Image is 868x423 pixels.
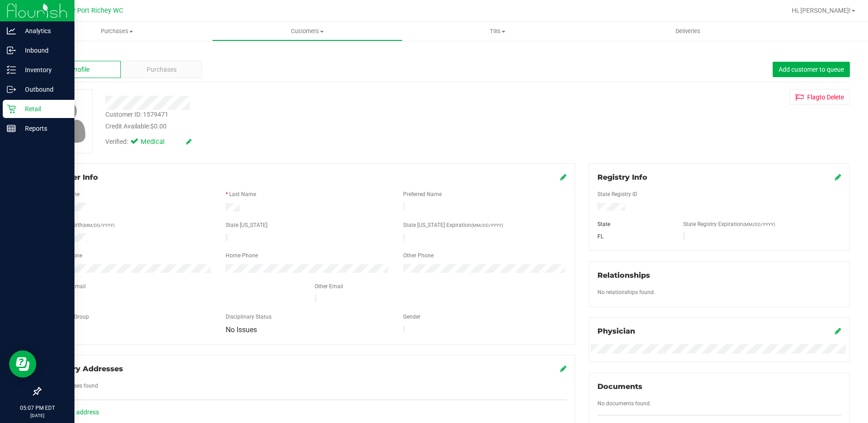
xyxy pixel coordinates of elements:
a: Customers [212,22,402,41]
p: Retail [16,103,70,114]
span: Delivery Addresses [49,364,123,373]
label: Home Phone [226,251,258,260]
span: Medical [141,137,177,147]
span: Physician [597,327,635,335]
label: Other Phone [403,251,434,260]
span: (MM/DD/YYYY) [83,223,114,228]
a: Deliveries [593,22,783,41]
button: Flagto Delete [789,89,850,105]
span: Profile [71,65,89,74]
button: Add customer to queue [773,62,850,77]
p: Analytics [16,25,70,36]
span: Add customer to queue [779,66,844,73]
span: Customers [212,27,402,35]
label: Preferred Name [403,190,442,198]
label: State Registry Expiration [683,220,775,228]
label: No relationships found. [597,288,655,296]
label: State Registry ID [597,190,637,198]
label: State [US_STATE] [226,221,267,229]
div: FL [591,232,676,241]
label: Last Name [229,190,256,198]
p: Inventory [16,64,70,75]
span: $0.00 [150,123,167,130]
label: Date of Birth [52,221,114,229]
label: Gender [403,313,420,321]
inline-svg: Inbound [7,46,16,55]
span: Registry Info [597,173,647,182]
iframe: Resource center [9,350,36,378]
span: Documents [597,382,642,391]
span: New Port Richey WC [62,7,123,15]
div: Customer ID: 1579471 [105,110,168,119]
span: No documents found. [597,400,651,407]
span: (MM/DD/YYYY) [743,222,775,227]
span: Hi, [PERSON_NAME]! [792,7,851,14]
span: Relationships [597,271,650,280]
p: 05:07 PM EDT [4,404,70,412]
inline-svg: Retail [7,104,16,113]
p: [DATE] [4,412,70,419]
p: Reports [16,123,70,134]
span: Deliveries [663,27,713,35]
div: Verified: [105,137,192,147]
label: State [US_STATE] Expiration [403,221,503,229]
inline-svg: Inventory [7,65,16,74]
label: Other Email [315,282,343,290]
div: State [591,220,676,228]
span: Purchases [22,27,212,35]
label: Disciplinary Status [226,313,271,321]
div: Credit Available: [105,122,503,131]
span: Tills [403,27,592,35]
a: Tills [403,22,593,41]
span: (MM/DD/YYYY) [471,223,503,228]
a: Purchases [22,22,212,41]
span: No Issues [226,325,257,334]
p: Outbound [16,84,70,95]
inline-svg: Outbound [7,85,16,94]
span: Purchases [147,65,177,74]
p: Inbound [16,45,70,56]
inline-svg: Reports [7,124,16,133]
inline-svg: Analytics [7,26,16,35]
